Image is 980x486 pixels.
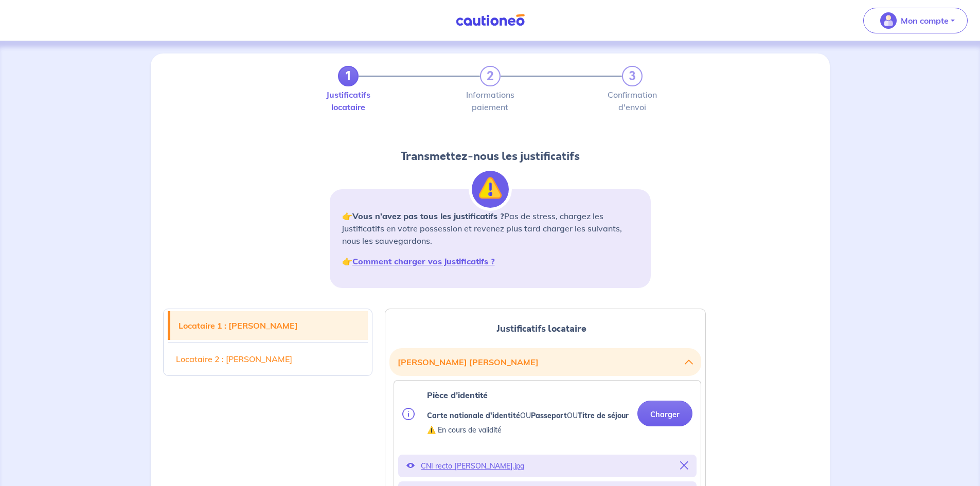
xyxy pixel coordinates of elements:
[496,322,586,335] span: Justificatifs locataire
[168,345,368,373] a: Locataire 2 : [PERSON_NAME]
[578,411,629,420] strong: Titre de séjour
[427,409,629,422] p: OU OU
[170,311,368,340] a: Locataire 1 : [PERSON_NAME]
[427,390,488,400] strong: Pièce d’identité
[398,352,693,372] button: [PERSON_NAME] [PERSON_NAME]
[472,171,509,208] img: illu_alert.svg
[406,459,415,473] button: Voir
[452,14,529,27] img: Cautioneo
[352,256,495,266] a: Comment charger vos justificatifs ?
[480,91,501,111] label: Informations paiement
[421,459,674,473] p: CNI recto [PERSON_NAME].jpg
[342,210,638,247] p: 👉 Pas de stress, chargez les justificatifs en votre possession et revenez plus tard charger les s...
[402,408,415,420] img: info.svg
[622,91,643,111] label: Confirmation d'envoi
[531,411,567,420] strong: Passeport
[901,14,949,27] p: Mon compte
[880,12,897,29] img: illu_account_valid_menu.svg
[342,255,638,267] p: 👉
[352,211,504,221] strong: Vous n’avez pas tous les justificatifs ?
[427,411,520,420] strong: Carte nationale d'identité
[637,401,692,426] button: Charger
[680,459,688,473] button: Supprimer
[427,424,629,436] p: ⚠️ En cours de validité
[330,148,651,165] h2: Transmettez-nous les justificatifs
[863,8,968,33] button: illu_account_valid_menu.svgMon compte
[338,66,359,86] a: 1
[338,91,359,111] label: Justificatifs locataire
